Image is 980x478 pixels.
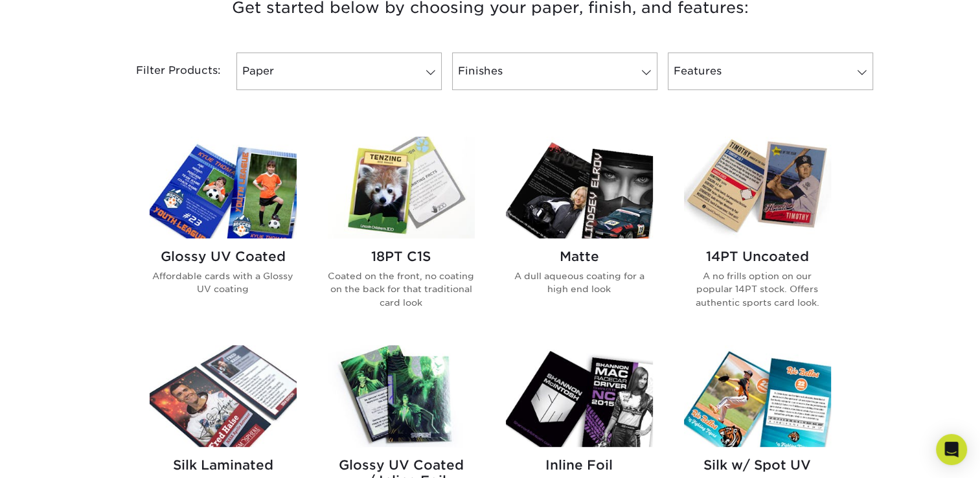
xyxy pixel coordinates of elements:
[506,137,653,238] img: Matte Trading Cards
[506,249,653,264] h2: Matte
[684,345,831,447] img: Silk w/ Spot UV Trading Cards
[150,457,297,473] h2: Silk Laminated
[506,137,653,330] a: Matte Trading Cards Matte A dull aqueous coating for a high end look
[668,52,873,90] a: Features
[150,249,297,264] h2: Glossy UV Coated
[328,345,475,447] img: Glossy UV Coated w/ Inline Foil Trading Cards
[684,137,831,330] a: 14PT Uncoated Trading Cards 14PT Uncoated A no frills option on our popular 14PT stock. Offers au...
[150,345,297,447] img: Silk Laminated Trading Cards
[506,345,653,447] img: Inline Foil Trading Cards
[684,269,831,309] p: A no frills option on our popular 14PT stock. Offers authentic sports card look.
[684,249,831,264] h2: 14PT Uncoated
[506,269,653,296] p: A dull aqueous coating for a high end look
[936,434,967,465] div: Open Intercom Messenger
[506,457,653,473] h2: Inline Foil
[684,137,831,238] img: 14PT Uncoated Trading Cards
[236,52,442,90] a: Paper
[684,457,831,473] h2: Silk w/ Spot UV
[150,137,297,330] a: Glossy UV Coated Trading Cards Glossy UV Coated Affordable cards with a Glossy UV coating
[452,52,657,90] a: Finishes
[328,249,475,264] h2: 18PT C1S
[328,269,475,309] p: Coated on the front, no coating on the back for that traditional card look
[102,52,231,90] div: Filter Products:
[328,137,475,330] a: 18PT C1S Trading Cards 18PT C1S Coated on the front, no coating on the back for that traditional ...
[328,137,475,238] img: 18PT C1S Trading Cards
[150,269,297,296] p: Affordable cards with a Glossy UV coating
[150,137,297,238] img: Glossy UV Coated Trading Cards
